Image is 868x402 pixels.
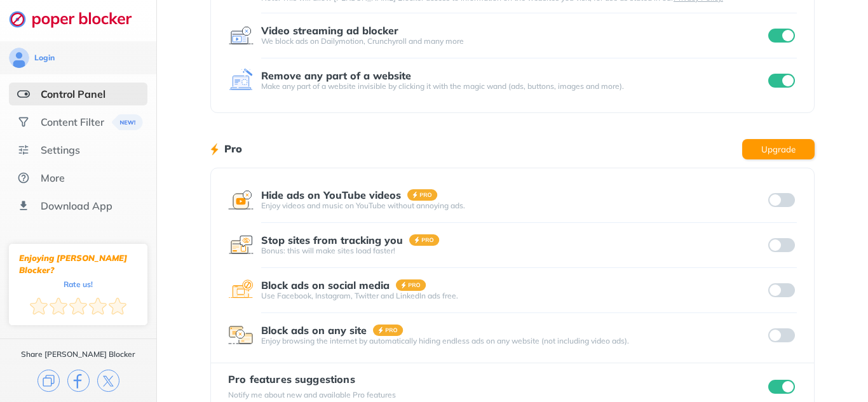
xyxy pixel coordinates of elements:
[41,116,104,128] div: Content Filter
[19,252,137,276] div: Enjoying [PERSON_NAME] Blocker?
[97,370,119,392] img: x.svg
[17,88,30,100] img: features-selected.svg
[228,390,396,400] div: Notify me about new and available Pro features
[261,325,367,336] div: Block ads on any site
[261,246,766,256] div: Bonus: this will make sites load faster!
[373,325,403,336] img: pro-badge.svg
[17,144,30,156] img: settings.svg
[228,68,254,93] img: feature icon
[112,114,143,130] img: menuBanner.svg
[228,278,254,303] img: feature icon
[396,279,426,291] img: pro-badge.svg
[228,187,254,213] img: feature icon
[261,70,411,81] div: Remove any part of a website
[17,199,30,212] img: download-app.svg
[261,336,766,346] div: Enjoy browsing the internet by automatically hiding endless ads on any website (not including vid...
[41,88,105,100] div: Control Panel
[261,36,766,46] div: We block ads on Dailymotion, Crunchyroll and many more
[210,142,219,157] img: lighting bolt
[41,144,80,156] div: Settings
[224,140,242,157] h1: Pro
[228,373,396,385] div: Pro features suggestions
[261,189,401,201] div: Hide ads on YouTube videos
[742,139,815,159] button: Upgrade
[261,234,403,246] div: Stop sites from tracking you
[261,279,390,291] div: Block ads on social media
[261,291,766,301] div: Use Facebook, Instagram, Twitter and LinkedIn ads free.
[21,349,135,359] div: Share [PERSON_NAME] Blocker
[17,171,30,184] img: about.svg
[261,81,766,91] div: Make any part of a website invisible by clicking it with the magic wand (ads, buttons, images and...
[37,370,60,392] img: copy.svg
[261,25,398,36] div: Video streaming ad blocker
[407,189,438,201] img: pro-badge.svg
[67,370,90,392] img: facebook.svg
[41,199,112,212] div: Download App
[9,10,146,28] img: logo-webpage.svg
[17,116,30,128] img: social.svg
[261,201,766,211] div: Enjoy videos and music on YouTube without annoying ads.
[9,48,29,68] img: avatar.svg
[34,53,55,63] div: Login
[409,234,440,246] img: pro-badge.svg
[64,281,93,287] div: Rate us!
[41,171,65,184] div: More
[228,232,254,258] img: feature icon
[228,23,254,48] img: feature icon
[228,323,254,348] img: feature icon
